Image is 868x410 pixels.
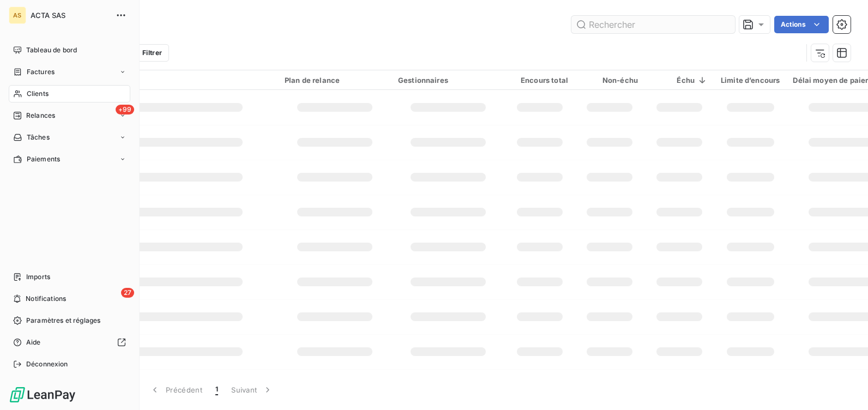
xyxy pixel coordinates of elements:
button: Actions [774,16,829,33]
span: ACTA SAS [31,11,109,20]
span: Factures [27,67,55,77]
button: Suivant [225,378,280,401]
div: Encours total [511,76,568,85]
span: Déconnexion [26,359,68,369]
span: Clients [27,89,49,99]
span: Imports [26,272,50,282]
img: Logo LeanPay [9,386,76,403]
div: Plan de relance [285,76,385,85]
span: Tableau de bord [26,45,77,55]
span: Notifications [26,294,66,304]
span: 27 [121,288,134,298]
span: Paiements [27,154,60,164]
span: +99 [116,105,134,114]
span: Relances [26,111,55,120]
span: Tâches [27,132,50,142]
button: Filtrer [119,44,169,62]
input: Rechercher [571,16,735,33]
iframe: Intercom live chat [831,373,857,399]
span: 1 [215,384,218,395]
div: Gestionnaires [398,76,498,85]
div: Limite d’encours [721,76,780,85]
button: Précédent [143,378,209,401]
span: Paramètres et réglages [26,316,100,325]
div: Échu [651,76,708,85]
div: AS [9,7,26,24]
button: 1 [209,378,225,401]
span: Aide [26,337,41,347]
a: Aide [9,334,130,351]
div: Non-échu [581,76,638,85]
